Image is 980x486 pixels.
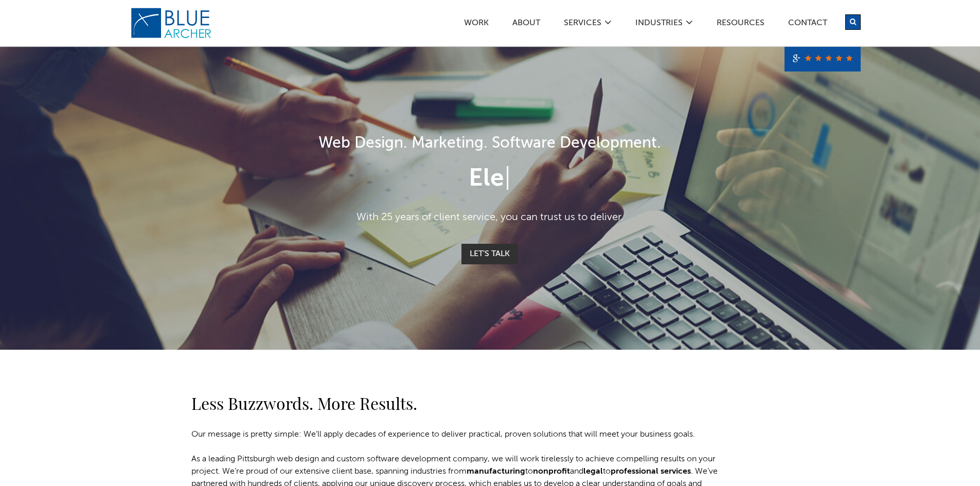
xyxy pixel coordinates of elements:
a: Let's Talk [461,244,518,264]
a: manufacturing [467,467,525,476]
h1: Web Design. Marketing. Software Development. [192,132,789,155]
a: professional services [611,467,691,476]
a: nonprofit [533,467,570,476]
a: ABOUT [512,19,541,30]
a: SERVICES [563,19,602,30]
a: Contact [788,19,828,30]
a: Industries [635,19,683,30]
a: legal [583,467,603,476]
a: Work [464,19,489,30]
a: Resources [716,19,765,30]
span: Ele [469,167,504,191]
p: Our message is pretty simple: We’ll apply decades of experience to deliver practical, proven solu... [191,428,726,441]
img: Blue Archer Logo [130,7,212,39]
span: | [504,167,511,191]
p: With 25 years of client service, you can trust us to deliver. [192,210,789,225]
h2: Less Buzzwords. More Results. [191,391,726,416]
